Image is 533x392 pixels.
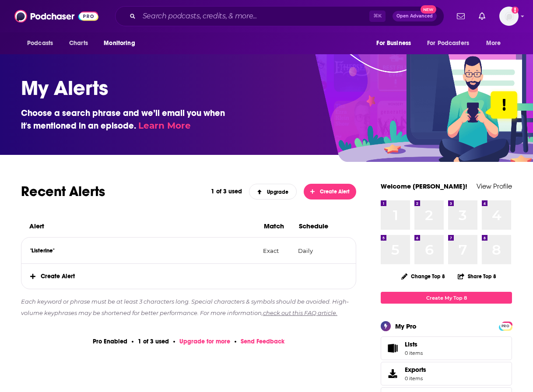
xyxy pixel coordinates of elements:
a: Upgrade [249,184,297,199]
span: Lists [405,340,423,348]
h2: Recent Alerts [21,183,204,200]
span: PRO [500,323,511,329]
span: Podcasts [27,37,53,49]
span: Exports [384,367,401,380]
a: Create My Top 8 [381,292,512,304]
h3: Alert [29,222,257,230]
span: Monitoring [104,37,135,49]
span: Create Alert [310,189,350,195]
span: For Podcasters [427,37,469,49]
h3: Match [264,222,292,230]
span: New [421,5,436,14]
button: open menu [480,35,512,52]
span: Create Alert [21,264,356,289]
input: Search podcasts, credits, & more... [139,9,369,23]
span: Open Advanced [396,14,433,18]
span: Exports [405,366,426,374]
span: 0 items [405,350,423,356]
a: Upgrade for more [179,338,230,345]
img: User Profile [499,7,519,26]
button: Change Top 8 [396,271,450,282]
button: open menu [421,35,482,52]
span: More [486,37,501,49]
h3: Schedule [299,222,334,230]
a: Show notifications dropdown [475,9,489,24]
button: Create Alert [304,184,356,199]
svg: Add a profile image [512,7,519,14]
a: View Profile [477,182,512,190]
p: "Listerine" [30,247,256,254]
span: Lists [384,342,401,354]
span: 0 items [405,375,426,381]
span: Send Feedback [241,338,284,345]
button: open menu [21,35,64,52]
a: Exports [381,362,512,385]
div: My Pro [395,322,417,330]
span: ⌘ K [369,10,386,22]
p: Daily [298,247,333,254]
button: Share Top 8 [457,268,497,285]
p: Each keyword or phrase must be at least 3 characters long. Special characters & symbols should be... [21,296,356,318]
p: 1 of 3 used [211,188,242,195]
img: Podchaser - Follow, Share and Rate Podcasts [14,8,98,24]
h3: Choose a search phrase and we’ll email you when it's mentioned in an episode. [21,107,231,132]
span: For Business [376,37,411,49]
button: Show profile menu [499,7,519,26]
a: Lists [381,336,512,360]
p: Exact [263,247,291,254]
button: open menu [370,35,422,52]
a: Show notifications dropdown [453,9,468,24]
a: Welcome [PERSON_NAME]! [381,182,467,190]
div: Search podcasts, credits, & more... [115,6,444,26]
h1: My Alerts [21,75,505,101]
span: Upgrade [257,189,289,195]
a: Learn More [138,120,191,131]
a: Charts [63,35,93,52]
p: Pro Enabled [93,338,127,345]
span: Logged in as kbastian [499,7,519,26]
button: Open AdvancedNew [393,11,437,21]
button: open menu [98,35,146,52]
span: Lists [405,340,417,348]
a: check out this FAQ article. [263,309,337,316]
a: PRO [500,322,511,329]
span: Charts [69,37,88,49]
p: 1 of 3 used [138,338,169,345]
